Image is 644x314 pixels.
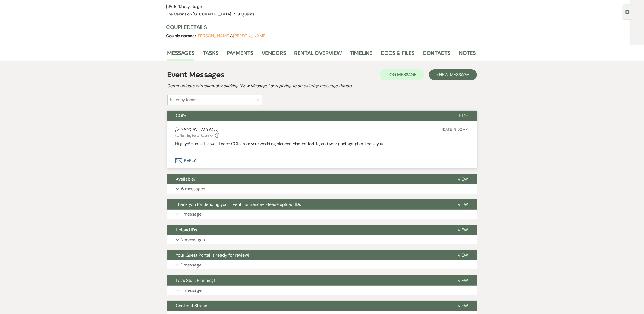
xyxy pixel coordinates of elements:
button: Contract Status [167,301,449,311]
span: View [458,278,468,283]
h5: [PERSON_NAME] [175,126,220,133]
p: 1 message [181,287,202,294]
button: View [449,250,477,260]
button: to: Planning Portal Users [175,133,214,138]
button: 6 messages [167,184,477,194]
span: & [197,33,267,39]
button: Upload IDs [167,225,449,235]
span: 12 days to go [178,4,202,9]
h3: Couple Details [166,23,470,31]
span: Let's Start Planning! [176,278,215,283]
button: +New Message [429,69,477,80]
button: View [449,275,477,286]
p: 2 messages [181,236,205,243]
span: [DATE] [166,4,202,9]
span: to: Planning Portal Users [175,133,209,138]
span: Upload IDs [176,227,197,233]
button: View [449,225,477,235]
span: Your Guest Portal is ready for review! [176,252,249,258]
button: View [449,174,477,184]
span: Contract Status [176,303,208,309]
button: [PERSON_NAME] [197,34,230,38]
button: COI's [167,111,450,121]
button: Log Message [380,69,424,80]
span: 90 guests [237,11,255,17]
button: Your Guest Portal is ready for review! [167,250,449,260]
a: Vendors [262,49,286,61]
button: Hide [450,111,477,121]
button: Open lead details [625,9,630,14]
p: Hi guys! Hope all is well. I need COI's from your wedding planner, Modern Tortilla, and your phot... [175,140,469,147]
span: Thank you for Sending your Event Insurance- Please upload IDs [176,201,301,207]
span: | [178,4,202,9]
a: Rental Overview [294,49,342,61]
span: Hide [459,113,468,119]
button: 1 message [167,286,477,295]
button: 1 message [167,260,477,270]
span: New Message [439,72,469,77]
span: COI's [176,113,186,119]
h1: Event Messages [167,69,225,80]
span: Log Message [387,72,416,77]
button: Reply [167,153,477,168]
span: View [458,252,468,258]
button: Let's Start Planning! [167,275,449,286]
a: Messages [167,49,195,61]
span: View [458,303,468,309]
span: View [458,201,468,207]
span: [DATE] 8:52 AM [442,127,469,132]
a: Timeline [350,49,373,61]
p: 1 message [181,211,202,218]
span: Available? [176,176,196,182]
a: Tasks [203,49,218,61]
button: View [449,301,477,311]
button: Thank you for Sending your Event Insurance- Please upload IDs [167,199,449,210]
button: Available? [167,174,449,184]
a: Contacts [423,49,451,61]
a: Payments [227,49,253,61]
span: The Cabins on [GEOGRAPHIC_DATA] [166,11,231,17]
span: View [458,227,468,233]
button: View [449,199,477,210]
h2: Communicate with clients by clicking "New Message" or replying to an existing message thread. [167,83,477,89]
button: 2 messages [167,235,477,244]
button: [PERSON_NAME] [233,34,267,38]
p: 1 message [181,262,202,269]
button: 1 message [167,210,477,219]
div: Filter by topics... [170,97,199,103]
p: 6 messages [181,185,205,192]
a: Notes [459,49,476,61]
span: View [458,176,468,182]
span: Couple names: [166,33,197,39]
a: Docs & Files [381,49,414,61]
